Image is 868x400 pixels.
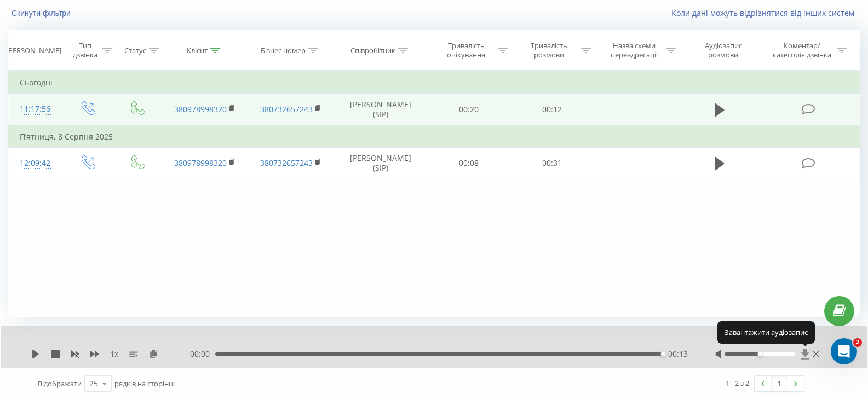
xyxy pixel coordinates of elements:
[190,349,215,360] span: 00:00
[427,147,510,179] td: 00:08
[9,126,860,148] td: П’ятниця, 8 Серпня 2025
[20,153,51,174] div: 12:09:42
[89,378,98,389] div: 25
[334,147,427,179] td: [PERSON_NAME] (SIP)
[38,379,82,389] span: Відображати
[334,94,427,126] td: [PERSON_NAME] (SIP)
[110,349,118,360] span: 1 x
[174,158,227,168] a: 380978998320
[671,8,860,18] a: Коли дані можуть відрізнятися вiд інших систем
[437,41,495,60] div: Тривалість очікування
[717,321,815,343] div: Завантажити аудіозапис
[510,94,594,126] td: 00:12
[668,349,688,360] span: 00:13
[20,98,51,120] div: 11:17:56
[661,352,665,356] div: Accessibility label
[260,104,313,114] a: 380732657243
[689,41,757,60] div: Аудіозапис розмови
[758,352,762,356] div: Accessibility label
[114,379,175,389] span: рядків на сторінці
[520,41,578,60] div: Тривалість розмови
[260,158,313,168] a: 380732657243
[605,41,663,60] div: Назва схеми переадресації
[350,46,395,55] div: Співробітник
[770,41,834,60] div: Коментар/категорія дзвінка
[187,46,208,55] div: Клієнт
[726,378,749,389] div: 1 - 2 з 2
[6,46,61,55] div: [PERSON_NAME]
[510,147,594,179] td: 00:31
[831,338,857,364] iframe: Intercom live chat
[71,41,99,60] div: Тип дзвінка
[771,376,787,391] a: 1
[853,338,862,347] span: 2
[174,104,227,114] a: 380978998320
[124,46,146,55] div: Статус
[261,46,306,55] div: Бізнес номер
[9,72,860,94] td: Сьогодні
[8,8,76,18] button: Скинути фільтри
[427,94,510,126] td: 00:20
